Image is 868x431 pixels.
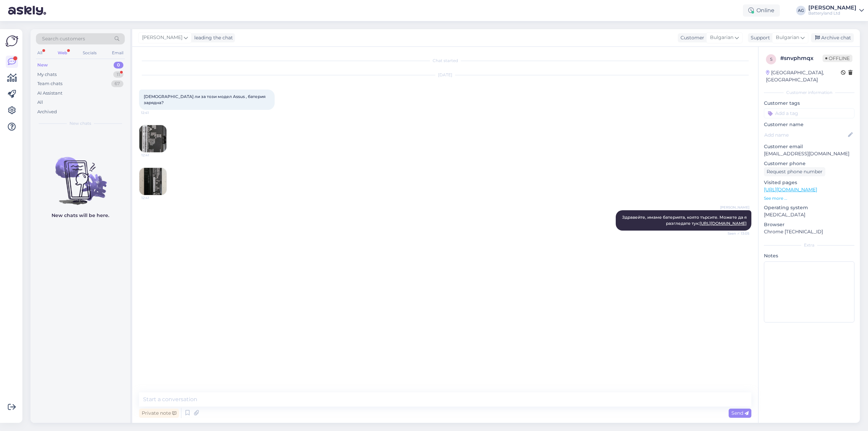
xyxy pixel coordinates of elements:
[36,48,44,57] div: All
[764,160,854,167] p: Customer phone
[139,58,751,64] div: Chat started
[139,409,179,418] div: Private note
[823,55,852,62] span: Offline
[764,143,854,150] p: Customer email
[764,187,817,193] a: [URL][DOMAIN_NAME]
[37,80,62,87] div: Team chats
[764,108,854,118] input: Add a tag
[141,153,167,158] span: 12:41
[37,71,57,78] div: My chats
[780,54,823,62] div: # snvphmqx
[113,71,123,78] div: 11
[764,100,854,107] p: Customer tags
[764,195,854,201] p: See more ...
[764,131,847,139] input: Add name
[748,34,770,41] div: Support
[139,168,166,195] img: Attachment
[764,90,854,96] div: Customer information
[111,48,125,57] div: Email
[764,221,854,228] p: Browser
[808,5,864,16] a: [PERSON_NAME]Batteryland Ltd
[766,69,841,83] div: [GEOGRAPHIC_DATA], [GEOGRAPHIC_DATA]
[622,215,748,226] span: Здравейте, имаме батерията, която търсите. Можете да я разгледате тук:
[81,48,98,57] div: Socials
[37,109,57,115] div: Archived
[141,110,166,115] span: 12:41
[764,252,854,259] p: Notes
[37,62,48,68] div: New
[770,57,772,62] span: s
[678,34,704,41] div: Customer
[743,4,780,17] div: Online
[764,211,854,218] p: [MEDICAL_DATA]
[139,72,751,78] div: [DATE]
[764,179,854,186] p: Visited pages
[808,5,856,11] div: [PERSON_NAME]
[144,94,267,105] span: [DEMOGRAPHIC_DATA] ли за този модел Assus , батерия зарядна?
[796,6,806,15] div: AG
[764,167,825,176] div: Request phone number
[70,120,91,126] span: New chats
[37,99,43,106] div: All
[114,62,123,68] div: 0
[764,204,854,211] p: Operating system
[142,34,182,41] span: [PERSON_NAME]
[111,80,123,87] div: 67
[139,125,166,152] img: Attachment
[811,33,854,42] div: Archive chat
[141,195,167,200] span: 12:41
[5,35,18,47] img: Askly Logo
[776,34,799,41] span: Bulgarian
[699,221,747,226] a: [URL][DOMAIN_NAME]
[720,205,749,210] span: [PERSON_NAME]
[724,231,749,236] span: Seen ✓ 13:05
[764,242,854,248] div: Extra
[42,35,85,42] span: Search customers
[808,11,856,16] div: Batteryland Ltd
[764,121,854,128] p: Customer name
[31,145,130,206] img: No chats
[764,228,854,235] p: Chrome [TECHNICAL_ID]
[37,90,62,97] div: AI Assistant
[52,212,109,219] p: New chats will be here.
[192,34,233,41] div: leading the chat
[56,48,68,57] div: Web
[710,34,733,41] span: Bulgarian
[764,150,854,157] p: [EMAIL_ADDRESS][DOMAIN_NAME]
[731,410,749,416] span: Send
